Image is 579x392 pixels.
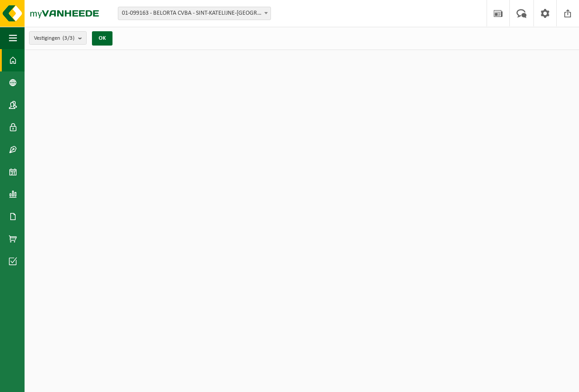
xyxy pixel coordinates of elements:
count: (3/3) [62,35,75,41]
span: Vestigingen [34,32,75,45]
span: 01-099163 - BELORTA CVBA - SINT-KATELIJNE-WAVER [118,7,271,20]
button: Vestigingen(3/3) [29,31,87,45]
button: OK [92,31,112,46]
span: 01-099163 - BELORTA CVBA - SINT-KATELIJNE-WAVER [118,7,271,20]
